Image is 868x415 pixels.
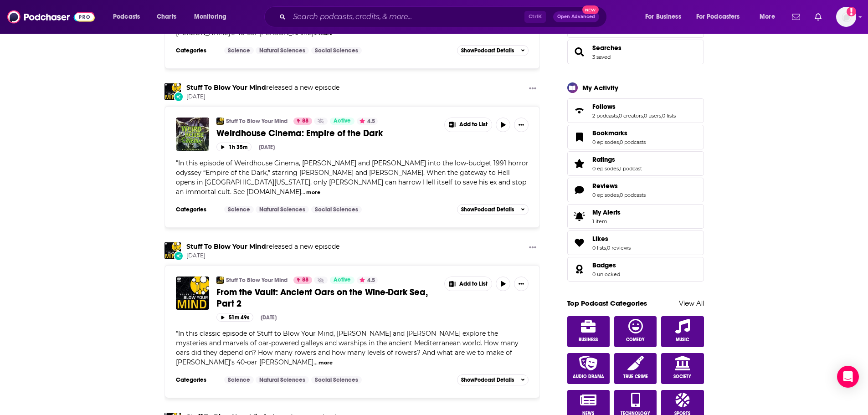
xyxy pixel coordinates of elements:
[107,10,152,24] button: open menu
[592,218,621,225] span: 1 item
[567,98,704,123] span: Follows
[620,192,646,198] a: 0 podcasts
[186,242,266,251] a: Stuff To Blow Your Mind
[216,313,253,322] button: 51m 49s
[567,299,647,307] a: Top Podcast Categories
[289,10,524,24] input: Search podcasts, credits, & more...
[579,337,598,343] span: Business
[567,204,704,229] a: My Alerts
[582,5,599,14] span: New
[302,276,308,285] span: 88
[570,184,589,196] a: Reviews
[525,242,540,254] button: Show More Button
[760,10,775,23] span: More
[216,128,383,139] span: Weirdhouse Cinema: Empire of the Dark
[176,277,209,310] a: From the Vault: Ancient Oars on the Wine-Dark Sea, Part 2
[459,121,488,128] span: Add to List
[753,10,786,24] button: open menu
[592,271,620,277] a: 0 unlocked
[226,277,288,284] a: Stuff To Blow Your Mind
[661,113,662,119] span: ,
[614,316,657,347] a: Comedy
[592,155,642,164] a: Ratings
[334,117,351,126] span: Active
[592,245,606,251] a: 0 lists
[224,206,254,213] a: Science
[582,83,618,92] div: My Activity
[259,144,275,150] div: [DATE]
[626,337,645,343] span: Comedy
[330,277,354,284] a: Active
[690,10,753,24] button: open menu
[836,7,856,27] span: Logged in as Ashley_Beenen
[567,257,704,282] span: Badges
[847,7,856,16] svg: Add a profile image
[614,353,657,384] a: True Crime
[186,252,339,260] span: [DATE]
[216,277,224,284] img: Stuff To Blow Your Mind
[592,261,620,269] a: Badges
[619,192,620,198] span: ,
[459,281,488,287] span: Add to List
[176,159,529,196] span: In this episode of Weirdhouse Cinema, [PERSON_NAME] and [PERSON_NAME] into the low-budget 1991 ho...
[567,316,610,347] a: Business
[7,8,95,26] img: Podchaser - Follow, Share and Rate Podcasts
[311,206,362,213] a: Social Sciences
[524,11,546,23] span: Ctrl K
[194,10,226,23] span: Monitoring
[592,139,619,145] a: 0 episodes
[216,143,252,151] button: 1h 35m
[461,206,514,213] span: Show Podcast Details
[514,118,529,132] button: Show More Button
[592,182,646,190] a: Reviews
[330,118,354,125] a: Active
[216,118,224,125] a: Stuff To Blow Your Mind
[837,366,859,388] div: Open Intercom Messenger
[313,29,318,37] span: ...
[186,83,339,92] h3: released a new episode
[461,47,514,54] span: Show Podcast Details
[176,376,217,384] h3: Categories
[457,45,529,56] button: ShowPodcast Details
[639,10,693,24] button: open menu
[226,118,288,125] a: Stuff To Blow Your Mind
[788,9,804,25] a: Show notifications dropdown
[811,9,825,25] a: Show notifications dropdown
[592,208,621,216] span: My Alerts
[620,165,642,172] a: 1 podcast
[457,374,529,385] button: ShowPodcast Details
[645,10,681,23] span: For Business
[567,178,704,202] span: Reviews
[256,376,309,384] a: Natural Sciences
[176,47,217,54] h3: Categories
[592,261,616,269] span: Badges
[311,376,362,384] a: Social Sciences
[313,358,318,366] span: ...
[461,377,514,383] span: Show Podcast Details
[256,47,309,54] a: Natural Sciences
[570,131,589,143] a: Bookmarks
[643,113,644,119] span: ,
[573,374,604,379] span: Audio Drama
[445,277,492,291] button: Show More Button
[188,10,238,24] button: open menu
[570,210,589,223] span: My Alerts
[570,157,589,170] a: Ratings
[606,245,607,251] span: ,
[176,118,209,151] a: Weirdhouse Cinema: Empire of the Dark
[174,92,184,102] div: New Episode
[293,277,312,284] a: 88
[592,155,615,164] span: Ratings
[301,188,305,196] span: ...
[164,242,181,259] img: Stuff To Blow Your Mind
[176,206,217,213] h3: Categories
[216,128,438,139] a: Weirdhouse Cinema: Empire of the Dark
[592,54,611,60] a: 3 saved
[293,118,312,125] a: 88
[567,151,704,176] span: Ratings
[567,40,704,64] span: Searches
[676,337,689,343] span: Music
[216,287,428,309] span: From the Vault: Ancient Oars on the Wine-Dark Sea, Part 2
